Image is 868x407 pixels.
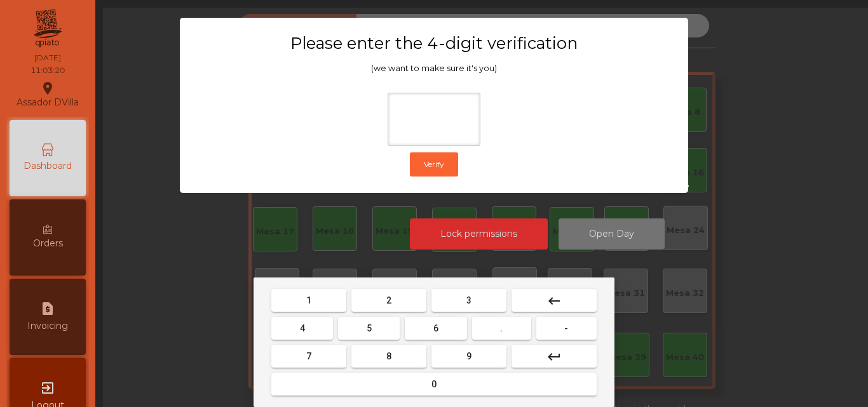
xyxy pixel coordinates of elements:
span: 1 [306,295,311,305]
span: 8 [386,351,391,361]
h3: Please enter the 4-digit verification [205,33,663,53]
span: 9 [466,351,471,361]
span: 2 [386,295,391,305]
span: - [564,323,568,333]
span: 5 [367,323,372,333]
span: 7 [306,351,311,361]
span: 3 [466,295,471,305]
span: 4 [300,323,305,333]
mat-icon: keyboard_backspace [546,293,562,309]
button: Verify [410,152,458,177]
span: 6 [433,323,438,333]
span: (we want to make sure it's you) [371,63,497,73]
span: . [500,323,503,333]
span: 0 [431,379,437,389]
mat-icon: keyboard_return [546,349,562,364]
